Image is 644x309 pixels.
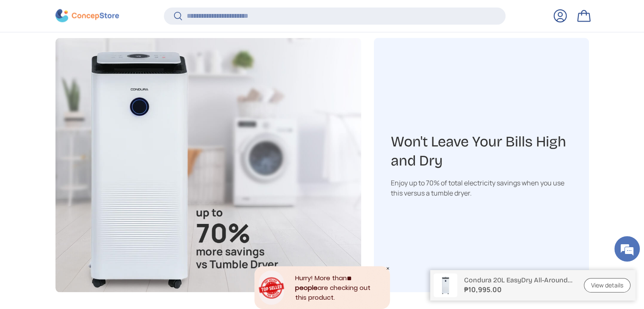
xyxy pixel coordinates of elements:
div: Close [386,266,390,270]
h3: Won't Leave Your Bills High and Dry​ [391,132,572,170]
p: Condura 20L EasyDry All-Around Dryer Dehumidifier [464,276,574,284]
div: Minimize live chat window [139,4,159,25]
span: We're online! [49,98,117,183]
img: Won't Leave Your Bills High and Dry​ [55,38,362,292]
div: Chat with us now [44,47,142,58]
a: View details [584,278,630,293]
div: Enjoy up to 70% of total electricity savings when you use this versus a tumble dryer.​ [391,177,572,198]
img: condura-easy-dry-dehumidifier-full-view-concepstore.ph [434,273,457,297]
textarea: Type your message and hit 'Enter' [4,213,161,243]
strong: ₱10,995.00 [464,284,574,295]
img: ConcepStore [55,9,119,22]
